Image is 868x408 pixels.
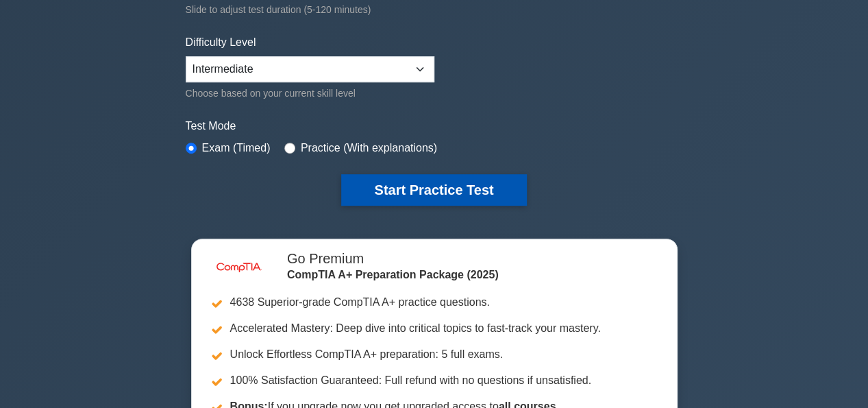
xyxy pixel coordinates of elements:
[186,118,683,134] label: Test Mode
[186,1,683,18] div: Slide to adjust test duration (5-120 minutes)
[301,140,437,156] label: Practice (With explanations)
[202,140,271,156] label: Exam (Timed)
[186,85,434,101] div: Choose based on your current skill level
[186,34,256,51] label: Difficulty Level
[341,174,526,206] button: Start Practice Test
